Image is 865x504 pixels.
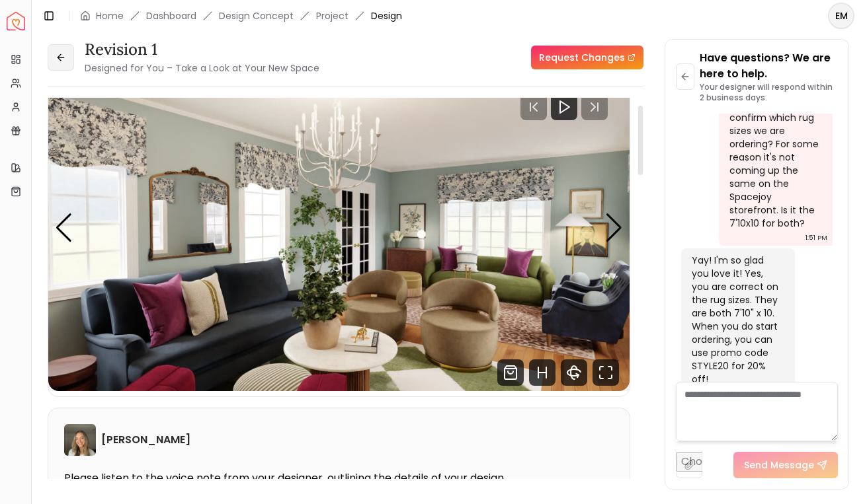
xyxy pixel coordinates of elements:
a: Dashboard [146,9,196,22]
p: Your designer will respond within 2 business days. [700,82,838,103]
svg: Shop Products from this design [497,359,524,386]
span: Design [371,9,402,22]
p: Please listen to the voice note from your designer, outlining the details of your design. [64,472,614,485]
div: Carousel [48,65,630,391]
div: Previous slide [55,213,73,242]
span: EM [829,4,853,28]
div: Next slide [605,213,623,242]
svg: Fullscreen [593,359,619,386]
img: Sarah Nelson [64,424,96,456]
a: Spacejoy [7,12,25,30]
img: Design Render 1 [48,65,630,391]
nav: breadcrumb [80,9,402,22]
small: Designed for You – Take a Look at Your New Space [85,61,319,75]
p: Have questions? We are here to help. [700,50,838,82]
svg: Play [556,99,572,115]
svg: 360 View [561,359,587,386]
div: 1:51 PM [805,231,827,244]
a: Home [96,9,124,22]
div: Can you please confirm which rug sizes we are ordering? For some reason it's not coming up the sa... [729,98,819,230]
svg: Hotspots Toggle [529,359,556,386]
img: Spacejoy Logo [7,12,25,30]
a: Project [316,9,349,22]
div: 1 / 6 [48,65,630,391]
h3: Revision 1 [85,39,319,60]
div: Yay! I'm so glad you love it! Yes, you are correct on the rug sizes. They are both 7'10" x 10. Wh... [692,254,782,439]
a: Request Changes [531,46,643,69]
h6: [PERSON_NAME] [101,432,190,448]
button: EM [828,3,854,29]
li: Design Concept [219,9,294,22]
